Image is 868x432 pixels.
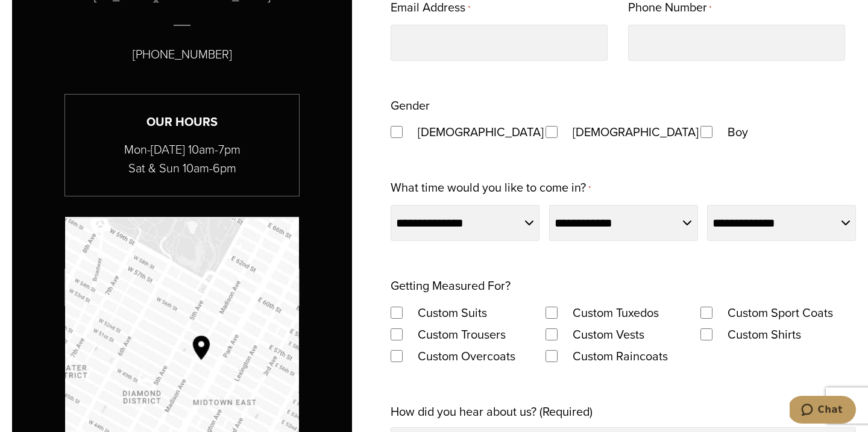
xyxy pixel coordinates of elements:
[561,324,656,345] label: Custom Vests
[133,45,232,64] p: [PHONE_NUMBER]
[406,345,527,367] label: Custom Overcoats
[715,302,845,324] label: Custom Sport Coats
[65,140,299,178] p: Mon-[DATE] 10am-7pm Sat & Sun 10am-6pm
[561,302,671,324] label: Custom Tuxedos
[391,401,593,422] label: How did you hear about us? (Required)
[65,113,299,131] h3: Our Hours
[715,121,760,143] label: Boy
[406,324,518,345] label: Custom Trousers
[406,302,499,324] label: Custom Suits
[391,177,590,200] label: What time would you like to come in?
[391,275,511,296] legend: Getting Measured For?
[715,324,813,345] label: Custom Shirts
[406,121,541,143] label: [DEMOGRAPHIC_DATA]
[391,95,430,116] legend: Gender
[790,396,856,426] iframe: Opens a widget where you can chat to one of our agents
[561,121,696,143] label: [DEMOGRAPHIC_DATA]
[561,345,680,367] label: Custom Raincoats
